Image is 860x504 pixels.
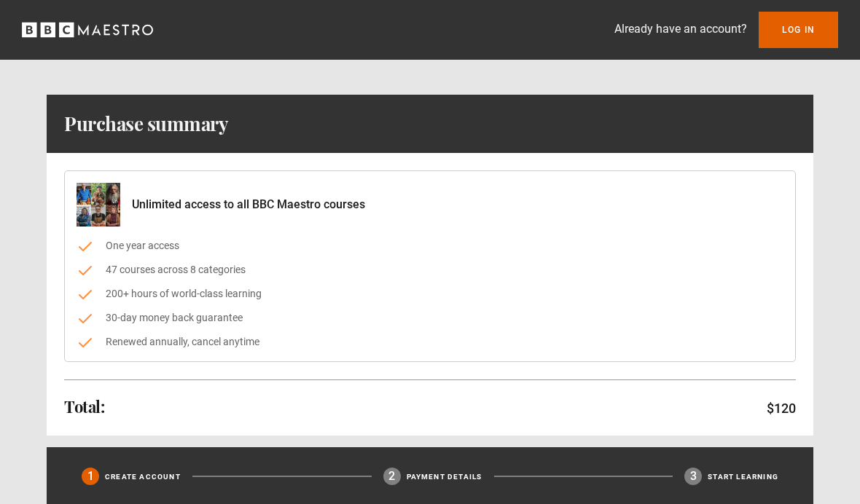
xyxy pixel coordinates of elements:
[132,196,365,213] p: Unlimited access to all BBC Maestro courses
[64,398,104,415] h2: Total:
[767,398,796,418] p: $120
[77,334,783,350] li: Renewed annually, cancel anytime
[708,471,778,482] p: Start learning
[77,238,783,253] li: One year access
[105,471,181,482] p: Create Account
[759,12,838,48] a: Log In
[64,112,228,135] h1: Purchase summary
[77,262,783,277] li: 47 courses across 8 categories
[383,468,401,485] div: 2
[82,468,99,485] div: 1
[614,20,747,38] p: Already have an account?
[77,310,783,326] li: 30-day money back guarantee
[684,468,702,485] div: 3
[22,19,153,41] svg: BBC Maestro
[77,286,783,302] li: 200+ hours of world-class learning
[407,471,482,482] p: Payment details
